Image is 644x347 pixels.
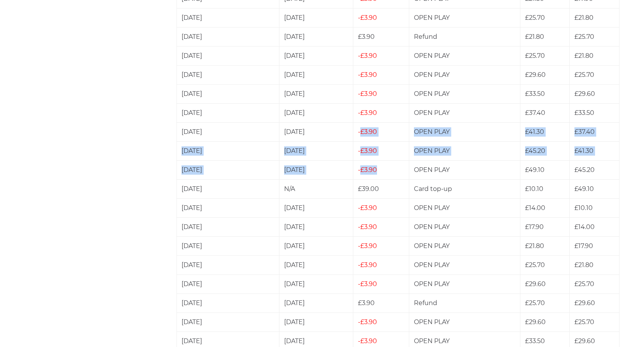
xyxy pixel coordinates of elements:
[279,103,353,122] td: [DATE]
[358,71,377,78] span: £3.90
[525,128,544,135] span: £41.30
[409,198,520,217] td: OPEN PLAY
[574,204,593,212] span: £10.10
[358,14,377,21] span: £3.90
[409,236,520,255] td: OPEN PLAY
[525,33,544,40] span: £21.80
[409,274,520,293] td: OPEN PLAY
[409,312,520,331] td: OPEN PLAY
[574,299,595,307] span: £29.60
[176,141,279,160] td: [DATE]
[409,46,520,65] td: OPEN PLAY
[358,52,377,59] span: £3.90
[176,236,279,255] td: [DATE]
[176,160,279,179] td: [DATE]
[525,242,544,250] span: £21.80
[358,33,375,40] span: £3.90
[525,52,545,59] span: £25.70
[176,274,279,293] td: [DATE]
[176,198,279,217] td: [DATE]
[279,217,353,236] td: [DATE]
[574,185,594,193] span: £49.10
[176,255,279,274] td: [DATE]
[279,84,353,103] td: [DATE]
[525,318,546,326] span: £29.60
[525,90,545,97] span: £33.50
[574,33,594,40] span: £25.70
[409,141,520,160] td: OPEN PLAY
[279,122,353,141] td: [DATE]
[279,236,353,255] td: [DATE]
[525,337,545,345] span: £33.50
[525,185,543,193] span: £10.10
[574,147,593,154] span: £41.30
[176,312,279,331] td: [DATE]
[279,312,353,331] td: [DATE]
[176,122,279,141] td: [DATE]
[409,65,520,84] td: OPEN PLAY
[176,217,279,236] td: [DATE]
[176,8,279,27] td: [DATE]
[525,299,545,307] span: £25.70
[358,223,377,231] span: £3.90
[574,242,593,250] span: £17.90
[525,71,546,78] span: £29.60
[574,71,594,78] span: £25.70
[176,103,279,122] td: [DATE]
[358,261,377,269] span: £3.90
[358,242,377,250] span: £3.90
[358,280,377,288] span: £3.90
[358,337,377,345] span: £3.90
[525,166,545,173] span: £49.10
[525,14,545,21] span: £25.70
[358,147,377,154] span: £3.90
[574,280,594,288] span: £25.70
[176,293,279,312] td: [DATE]
[525,109,545,116] span: £37.40
[525,204,545,212] span: £14.00
[358,318,377,326] span: £3.90
[176,84,279,103] td: [DATE]
[525,147,545,154] span: £45.20
[279,27,353,46] td: [DATE]
[525,280,546,288] span: £29.60
[279,141,353,160] td: [DATE]
[358,204,377,212] span: £3.90
[409,103,520,122] td: OPEN PLAY
[358,185,379,193] span: £39.00
[574,90,595,97] span: £29.60
[358,128,377,135] span: £3.90
[574,223,595,231] span: £14.00
[409,179,520,198] td: Card top-up
[409,27,520,46] td: Refund
[409,293,520,312] td: Refund
[409,84,520,103] td: OPEN PLAY
[574,337,595,345] span: £29.60
[176,179,279,198] td: [DATE]
[358,109,377,116] span: £3.90
[358,90,377,97] span: £3.90
[574,52,593,59] span: £21.80
[574,318,594,326] span: £25.70
[176,65,279,84] td: [DATE]
[279,274,353,293] td: [DATE]
[574,261,593,269] span: £21.80
[176,27,279,46] td: [DATE]
[279,198,353,217] td: [DATE]
[574,166,595,173] span: £45.20
[279,8,353,27] td: [DATE]
[409,122,520,141] td: OPEN PLAY
[279,255,353,274] td: [DATE]
[409,8,520,27] td: OPEN PLAY
[358,299,375,307] span: £3.90
[525,261,545,269] span: £25.70
[176,46,279,65] td: [DATE]
[279,293,353,312] td: [DATE]
[409,217,520,236] td: OPEN PLAY
[574,109,594,116] span: £33.50
[409,160,520,179] td: OPEN PLAY
[574,128,595,135] span: £37.40
[279,65,353,84] td: [DATE]
[279,46,353,65] td: [DATE]
[409,255,520,274] td: OPEN PLAY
